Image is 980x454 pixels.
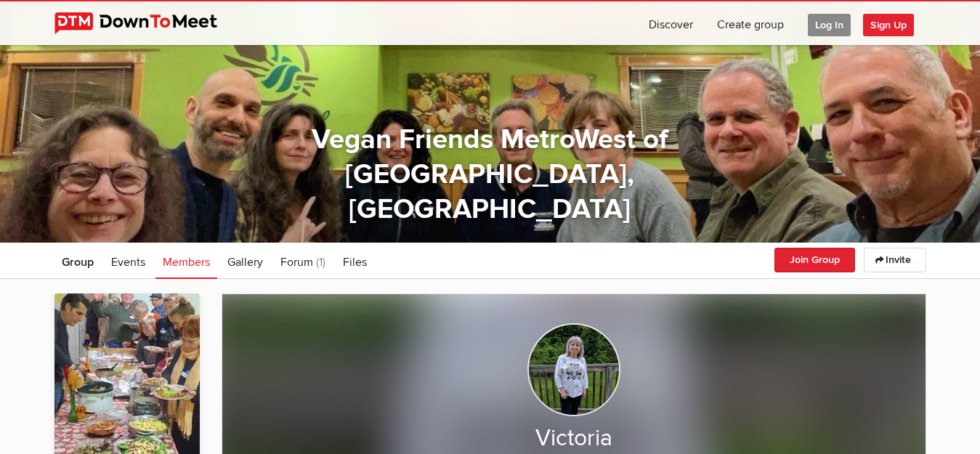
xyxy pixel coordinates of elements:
[251,423,896,454] h2: Victoria
[808,14,851,36] span: Log In
[863,1,926,45] a: Sign Up
[54,243,101,279] a: Group
[54,12,240,34] img: DownToMeet
[864,248,926,272] a: Invite
[104,243,153,279] a: Events
[637,1,705,45] a: Discover
[336,243,374,279] a: Files
[273,243,333,279] a: Forum (1)
[316,255,325,269] span: (1)
[705,1,795,45] a: Create group
[220,243,270,279] a: Gallery
[774,248,855,272] button: Join Group
[163,255,210,269] span: Members
[527,323,620,416] img: Victoria
[62,255,94,269] span: Group
[863,14,914,36] span: Sign Up
[280,255,313,269] span: Forum
[227,255,263,269] span: Gallery
[155,243,217,279] a: Members
[343,255,367,269] span: Files
[111,255,145,269] span: Events
[312,123,668,226] a: Vegan Friends MetroWest of [GEOGRAPHIC_DATA], [GEOGRAPHIC_DATA]
[796,1,862,45] a: Log In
